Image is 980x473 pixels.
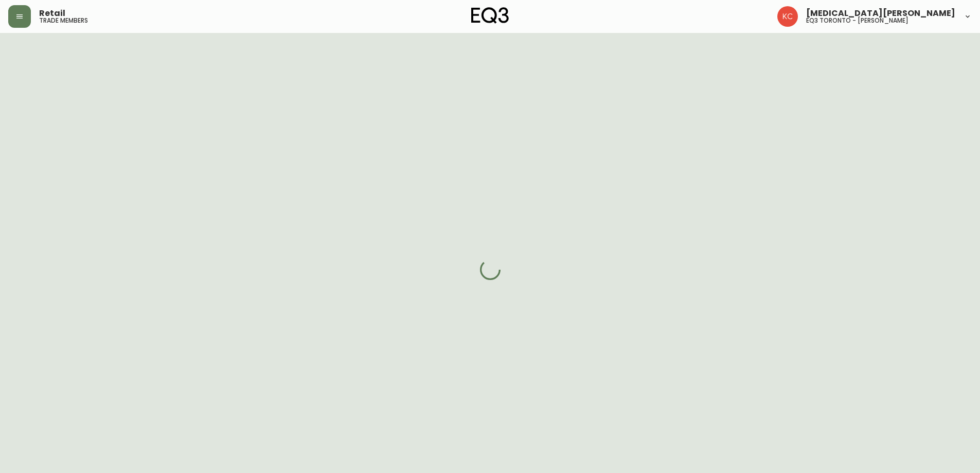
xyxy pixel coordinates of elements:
span: Retail [39,9,65,17]
h5: eq3 toronto - [PERSON_NAME] [806,17,908,24]
img: logo [471,7,509,24]
h5: trade members [39,17,88,24]
img: 6487344ffbf0e7f3b216948508909409 [777,6,798,27]
span: [MEDICAL_DATA][PERSON_NAME] [806,9,955,17]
